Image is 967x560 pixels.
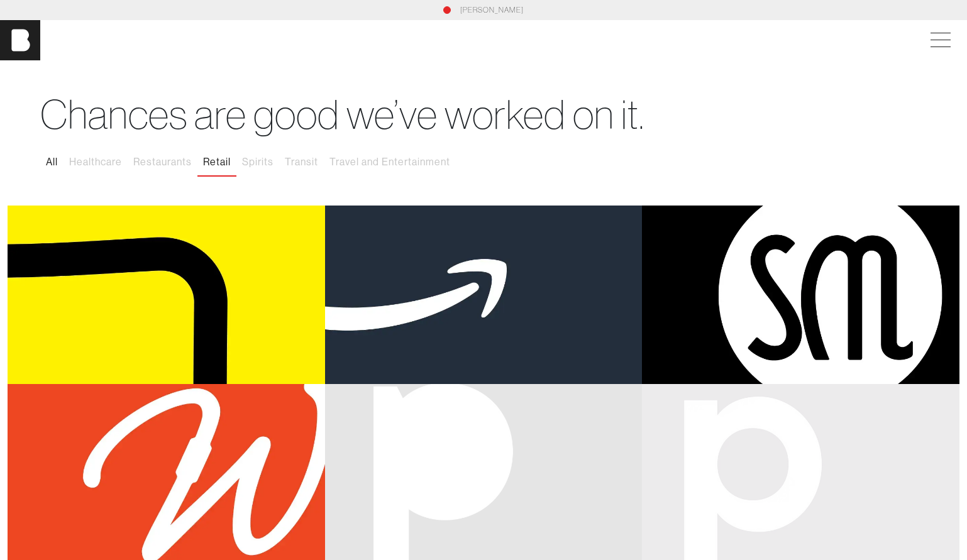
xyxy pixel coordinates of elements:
[197,149,236,175] button: Retail
[324,149,456,175] button: Travel and Entertainment
[128,149,197,175] button: Restaurants
[460,4,524,16] a: [PERSON_NAME]
[40,91,927,139] h1: Chances are good we’ve worked on it.
[279,149,324,175] button: Transit
[236,149,279,175] button: Spirits
[40,149,64,175] button: All
[64,149,128,175] button: Healthcare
